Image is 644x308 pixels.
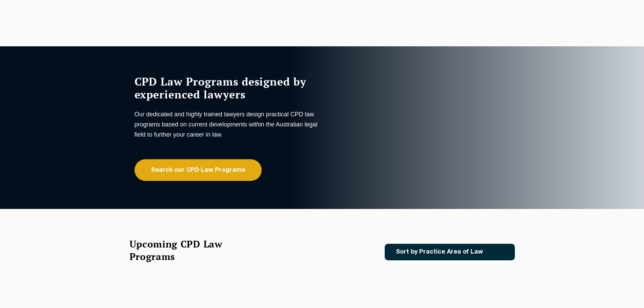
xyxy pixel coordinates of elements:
a: Search our CPD Law Programs [135,159,262,181]
h2: Upcoming CPD Law Programs [129,238,239,263]
img: Icon [494,249,502,255]
h1: CPD Law Programs designed by experienced lawyers [135,75,320,101]
a: Sort by Practice Area of Law [385,244,515,260]
p: Our dedicated and highly trained lawyers design practical CPD law programs based on current devel... [135,109,320,140]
